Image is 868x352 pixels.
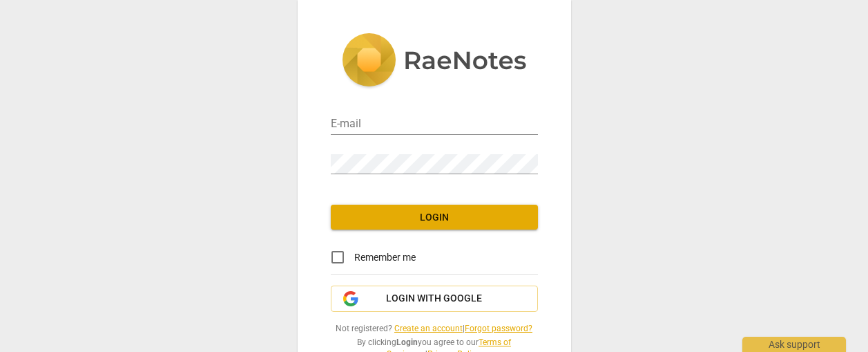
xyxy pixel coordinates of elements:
a: Forgot password? [465,324,532,333]
img: 5ac2273c67554f335776073100b6d88f.svg [342,33,527,90]
span: Login [342,211,527,225]
div: Ask support [742,337,846,352]
button: Login with Google [331,286,538,312]
a: Create an account [394,324,463,333]
button: Login [331,205,538,230]
span: Not registered? | [331,323,538,335]
span: Remember me [354,250,416,265]
b: Login [396,337,418,347]
span: Login with Google [386,292,482,306]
